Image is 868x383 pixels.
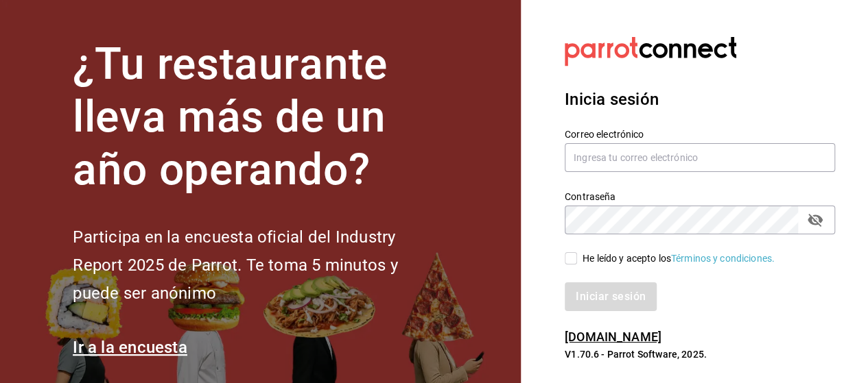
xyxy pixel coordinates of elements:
[565,192,835,201] label: Contraseña
[73,38,443,196] h1: ¿Tu restaurante lleva más de un año operando?
[565,347,835,361] p: V1.70.6 - Parrot Software, 2025.
[565,129,835,139] label: Correo electrónico
[565,330,661,344] a: [DOMAIN_NAME]
[671,253,775,264] a: Términos y condiciones.
[804,208,827,232] button: passwordField
[565,143,835,172] input: Ingresa tu correo electrónico
[73,338,187,357] a: Ir a la encuesta
[73,223,443,307] h2: Participa en la encuesta oficial del Industry Report 2025 de Parrot. Te toma 5 minutos y puede se...
[583,251,775,266] div: He leído y acepto los
[565,87,835,112] h3: Inicia sesión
